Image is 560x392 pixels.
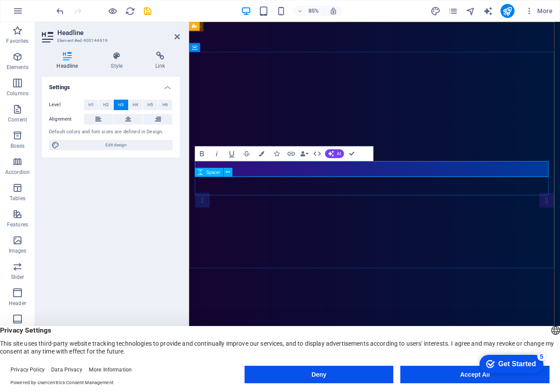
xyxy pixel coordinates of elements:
button: 85% [294,6,325,16]
button: reload [125,6,135,16]
span: H2 [103,100,109,110]
p: Accordion [5,169,30,176]
span: H4 [133,100,138,110]
button: Colors [255,146,269,161]
h3: Element #ed-900144619 [57,37,162,45]
h4: Headline [42,52,96,70]
button: H6 [158,100,172,110]
button: pages [448,6,458,16]
button: AI [325,149,344,158]
div: Get Started [26,10,63,17]
p: Favorites [6,38,28,45]
button: Data Bindings [299,146,310,161]
i: On resize automatically adjust zoom level to fit chosen device. [329,7,337,15]
button: H5 [143,100,157,110]
button: Edit design [49,140,173,150]
span: AI [337,152,341,156]
p: Columns [7,90,28,97]
span: H1 [88,100,94,110]
i: Save (Ctrl+S) [143,6,153,16]
p: Header [9,300,26,307]
h2: Headline [57,29,180,37]
button: design [430,6,441,16]
label: Alignment [49,114,84,125]
button: Underline (Ctrl+U) [225,146,239,161]
button: H3 [114,100,128,110]
button: text_generator [483,6,493,16]
p: Elements [7,64,29,71]
p: Tables [10,195,25,202]
button: save [142,6,153,16]
i: Pages (Ctrl+Alt+S) [448,6,458,16]
span: Spacer [206,170,220,174]
i: Reload page [125,6,135,16]
div: Default colors and font sizes are defined in Design. [49,128,173,136]
button: navigator [465,6,476,16]
button: Bold (Ctrl+B) [195,146,209,161]
span: Edit design [62,140,170,150]
button: Confirm (Ctrl+⏎) [345,146,359,161]
button: H4 [129,100,143,110]
h4: Settings [42,77,180,93]
button: More [521,4,556,18]
button: H2 [99,100,113,110]
button: Strikethrough [240,146,254,161]
button: Click here to leave preview mode and continue editing [107,6,118,16]
button: HTML [310,146,324,161]
label: Level [49,100,84,110]
h4: Link [141,52,180,70]
p: Boxes [10,142,25,149]
p: Content [8,116,27,123]
span: H6 [162,100,168,110]
p: Slider [11,274,24,281]
i: Undo: Edit headline (Ctrl+Z) [55,6,65,16]
p: Features [7,221,28,228]
button: undo [55,6,65,16]
div: 5 [65,2,73,10]
button: publish [500,4,514,18]
button: Icons [269,146,283,161]
span: H5 [147,100,153,110]
button: Italic (Ctrl+I) [210,146,224,161]
div: Get Started 5 items remaining, 0% complete [7,4,71,23]
i: Publish [502,6,512,16]
button: H1 [84,100,98,110]
span: More [525,7,553,15]
i: Navigator [465,6,476,16]
h6: 85% [307,6,321,16]
button: Link [284,146,298,161]
i: Design (Ctrl+Alt+Y) [430,6,441,16]
h4: Style [96,52,141,70]
i: AI Writer [483,6,493,16]
span: H3 [118,100,124,110]
p: Images [9,247,27,254]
